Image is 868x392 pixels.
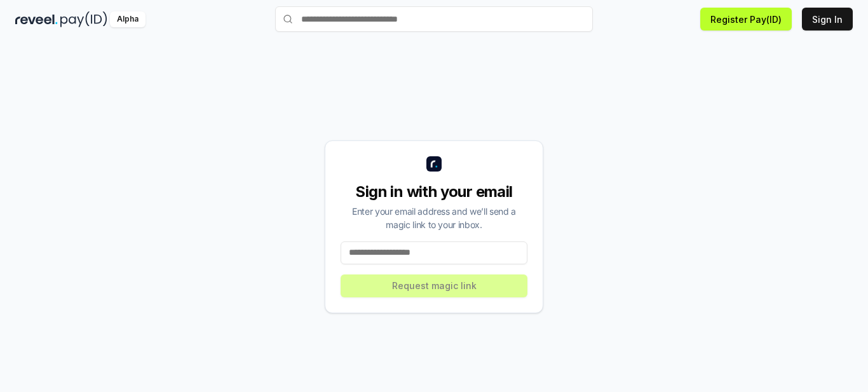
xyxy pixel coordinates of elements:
div: Sign in with your email [341,182,527,202]
img: pay_id [60,11,107,27]
div: Alpha [110,11,146,27]
img: logo_small [426,156,442,172]
button: Register Pay(ID) [700,8,792,30]
img: reveel_dark [15,11,58,27]
div: Enter your email address and we’ll send a magic link to your inbox. [341,205,527,231]
button: Sign In [802,8,853,30]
